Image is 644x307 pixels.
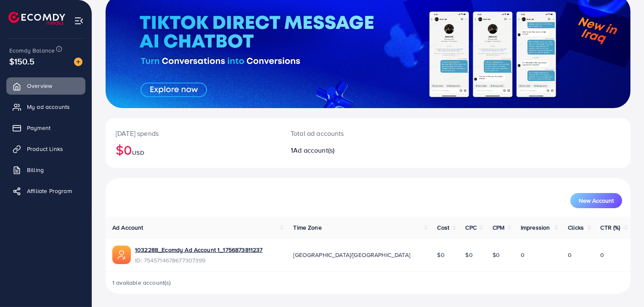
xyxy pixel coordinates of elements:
span: Product Links [27,145,63,153]
h2: $0 [116,142,270,158]
span: 1 available account(s) [112,278,171,287]
a: Overview [6,77,85,94]
span: Ecomdy Balance [9,46,55,55]
span: CPC [466,223,477,232]
span: [GEOGRAPHIC_DATA]/[GEOGRAPHIC_DATA] [293,251,410,259]
span: $0 [493,251,500,259]
a: Affiliate Program [6,183,85,199]
img: menu [74,16,84,26]
button: New Account [570,193,622,208]
span: CPM [493,223,504,232]
span: My ad accounts [27,103,70,111]
span: Impression [521,223,550,232]
a: 1032288_Ecomdy Ad Account 1_1756873811237 [135,246,263,254]
a: My ad accounts [6,98,85,115]
a: Payment [6,119,85,136]
p: [DATE] spends [116,128,270,138]
span: Cost [437,223,450,232]
h2: 1 [291,146,402,154]
span: USD [132,148,144,157]
img: logo [8,12,65,25]
iframe: Chat [608,269,638,301]
span: New Account [579,198,614,204]
span: Overview [27,82,52,90]
span: $150.5 [9,55,34,67]
p: Total ad accounts [291,128,402,138]
span: Time Zone [293,223,321,232]
span: 0 [521,251,525,259]
a: Product Links [6,140,85,157]
span: 0 [601,251,604,259]
span: ID: 7545714678677307399 [135,256,263,265]
span: Ad account(s) [293,146,334,155]
img: image [74,58,82,66]
span: $0 [437,251,445,259]
a: Billing [6,161,85,178]
span: Billing [27,166,44,174]
span: Affiliate Program [27,187,72,195]
span: $0 [466,251,473,259]
span: 0 [568,251,572,259]
span: Payment [27,124,50,132]
span: Ad Account [112,223,143,232]
span: CTR (%) [601,223,620,232]
span: Clicks [568,223,584,232]
img: ic-ads-acc.e4c84228.svg [112,246,131,264]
